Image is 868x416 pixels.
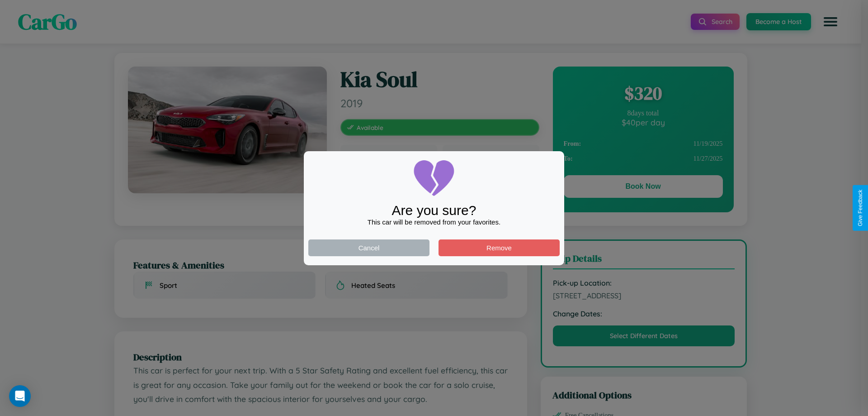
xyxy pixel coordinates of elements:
button: Remove [439,239,560,256]
div: Give Feedback [857,190,863,226]
div: Open Intercom Messenger [9,385,31,407]
img: broken-heart [411,156,457,201]
div: Are you sure? [308,203,560,218]
div: This car will be removed from your favorites. [308,218,560,226]
button: Cancel [308,239,429,256]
